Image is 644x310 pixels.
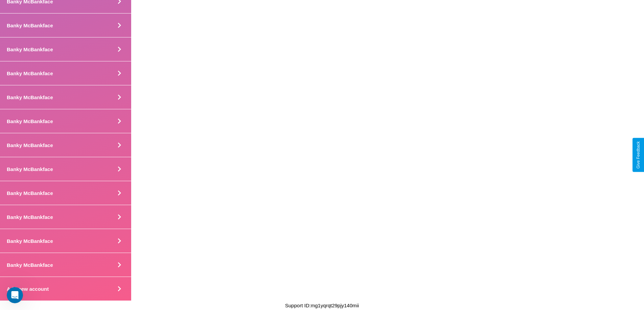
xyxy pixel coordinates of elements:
h4: Banky McBankface [7,214,53,220]
h4: Banky McBankface [7,190,53,196]
h4: Banky McBankface [7,118,53,124]
h4: Banky McBankface [7,94,53,100]
h4: Banky McBankface [7,262,53,268]
h4: Banky McBankface [7,166,53,172]
h4: Banky McBankface [7,142,53,148]
h4: Banky McBankface [7,238,53,244]
h4: Add new account [7,286,49,292]
div: Give Feedback [636,141,641,169]
h4: Banky McBankface [7,23,53,28]
h4: Banky McBankface [7,47,53,52]
iframe: Intercom live chat [7,287,23,303]
p: Support ID: mg1yqrqt29pjy140mii [285,301,359,310]
h4: Banky McBankface [7,71,53,76]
